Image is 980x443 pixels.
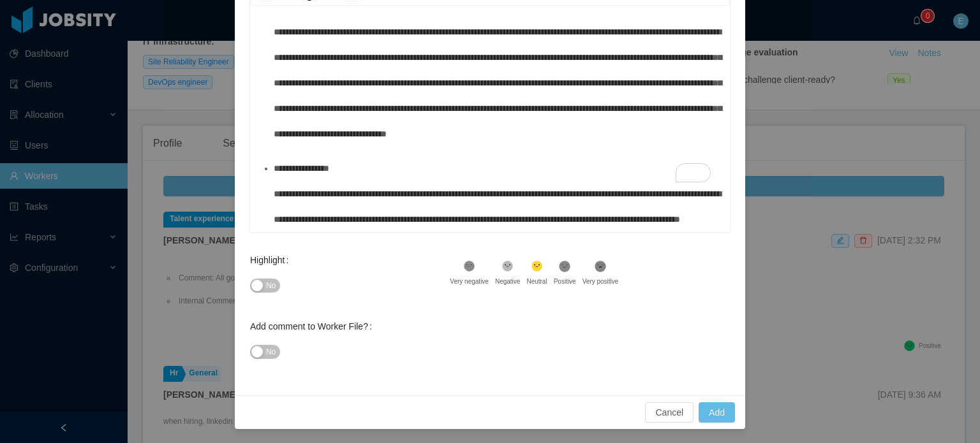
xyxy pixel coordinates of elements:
span: No [266,345,276,358]
div: Positive [554,277,576,286]
button: Add comment to Worker File? [250,345,280,359]
label: Add comment to Worker File? [250,321,377,331]
div: Very negative [450,277,489,286]
div: Neutral [526,277,547,286]
div: Very positive [583,277,619,286]
button: Cancel [645,402,694,423]
button: Highlight [250,279,280,293]
span: No [266,279,276,292]
button: Add [699,402,735,423]
div: Negative [495,277,520,286]
label: Highlight [250,255,293,265]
